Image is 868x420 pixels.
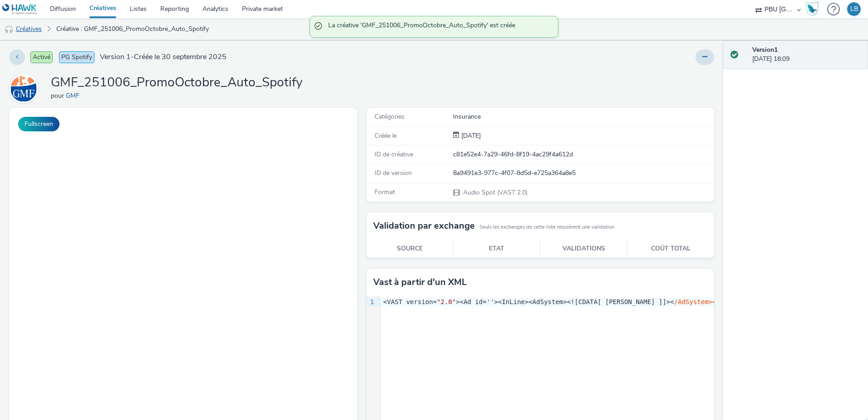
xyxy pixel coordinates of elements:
[459,131,481,140] div: Création 30 septembre 2025, 18:09
[453,169,713,178] div: 8a9491e3-977c-4f07-8d5d-e725a364a8e5
[373,219,475,233] h3: Validation par exchange
[805,2,823,16] a: Hawk Academy
[10,75,37,102] img: GMF
[437,298,456,305] span: "2.0"
[453,112,713,121] div: Insurance
[479,224,614,231] small: Seuls les exchanges de cette liste requièrent une validation
[328,21,549,33] span: La créative 'GMF_251006_PromoOctobre_Auto_Spotify' est créée
[850,2,858,16] div: LB
[51,91,66,100] span: pour
[375,131,397,140] span: Créée le
[366,240,454,258] th: Source
[59,51,94,63] span: PG Spotify
[375,112,404,121] span: Catégories
[66,91,83,100] a: GMF
[459,131,481,140] span: [DATE]
[453,240,540,258] th: Etat
[540,240,627,258] th: Validations
[487,298,494,305] span: ''
[627,240,715,258] th: Coût total
[366,298,375,307] div: 1
[674,298,843,305] span: /AdSystem><AdTitle><![CDATA[ Test_Hawk ]]></
[51,74,302,91] h1: GMF_251006_PromoOctobre_Auto_Spotify
[462,188,528,197] span: Audio Spot (VAST 2.0)
[375,150,413,159] span: ID de créative
[375,188,395,196] span: Format
[375,169,412,177] span: ID de version
[18,117,59,131] button: Fullscreen
[453,150,713,159] div: c81e52e4-7a29-46fd-8f19-4ac29f4a612d
[30,51,53,63] span: Activé
[9,84,42,93] a: GMF
[5,25,14,34] img: audio
[52,18,213,40] a: Créative : GMF_251006_PromoOctobre_Auto_Spotify
[373,275,467,289] h3: Vast à partir d'un XML
[752,45,778,54] strong: Version 1
[805,2,819,16] img: Hawk Academy
[752,45,861,64] div: [DATE] 18:09
[100,52,227,62] span: Version 1 - Créée le 30 septembre 2025
[2,4,37,15] img: undefined Logo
